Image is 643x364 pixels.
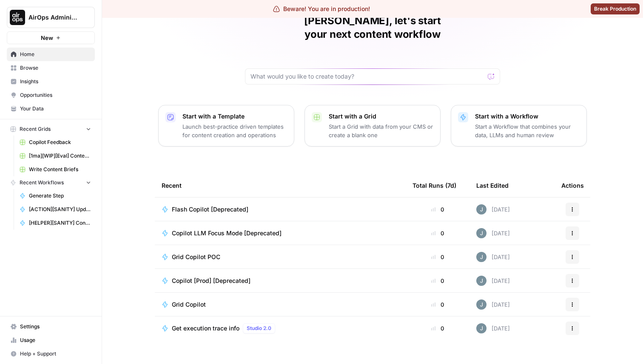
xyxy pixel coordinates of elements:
[413,324,463,333] div: 0
[413,205,463,214] div: 0
[16,216,95,230] a: [HELPER][SANITY] Convert HTML into Blocks
[7,75,95,88] a: Insights
[7,320,95,333] a: Settings
[172,324,239,333] span: Get execution trace info
[20,64,91,72] span: Browse
[250,72,484,81] input: What would you like to create today?
[413,300,463,309] div: 0
[41,34,53,42] span: New
[162,205,399,214] a: Flash Copilot [Deprecated]
[20,350,91,358] span: Help + Support
[7,61,95,75] a: Browse
[172,300,206,309] span: Grid Copilot
[413,229,463,237] div: 0
[475,122,580,139] p: Start a Workflow that combines your data, LLMs and human review
[162,174,399,197] div: Recent
[476,204,487,214] img: su64fhcgb9i1wz0h9rs8e4pygqoo
[172,277,250,285] span: Copilot [Prod] [Deprecated]
[476,204,510,214] div: [DATE]
[162,277,399,285] a: Copilot [Prod] [Deprecated]
[7,88,95,102] a: Opportunities
[172,205,248,214] span: Flash Copilot [Deprecated]
[476,228,487,238] img: su64fhcgb9i1wz0h9rs8e4pygqoo
[20,125,51,133] span: Recent Grids
[476,299,510,310] div: [DATE]
[247,324,271,332] span: Studio 2.0
[29,206,91,213] span: [ACTION][SANITY] Update Resource
[273,5,370,13] div: Beware! You are in production!
[476,252,487,262] img: su64fhcgb9i1wz0h9rs8e4pygqoo
[7,347,95,361] button: Help + Support
[7,48,95,61] a: Home
[413,277,463,285] div: 0
[413,253,463,261] div: 0
[28,13,80,22] span: AirOps Administrative
[594,5,636,13] span: Break Production
[162,323,399,333] a: Get execution trace infoStudio 2.0
[16,135,95,149] a: Copilot Feedback
[182,112,287,121] p: Start with a Template
[20,323,91,330] span: Settings
[29,166,91,173] span: Write Content Briefs
[476,276,487,286] img: su64fhcgb9i1wz0h9rs8e4pygqoo
[591,3,640,14] button: Break Production
[162,253,399,261] a: Grid Copilot POC
[20,78,91,85] span: Insights
[172,253,220,261] span: Grid Copilot POC
[20,91,91,99] span: Opportunities
[476,323,510,333] div: [DATE]
[475,112,580,121] p: Start with a Workflow
[29,138,91,146] span: Copilot Feedback
[476,299,487,310] img: su64fhcgb9i1wz0h9rs8e4pygqoo
[172,229,282,237] span: Copilot LLM Focus Mode [Deprecated]
[20,179,64,186] span: Recent Workflows
[158,105,294,147] button: Start with a TemplateLaunch best-practice driven templates for content creation and operations
[476,174,509,197] div: Last Edited
[20,336,91,344] span: Usage
[329,122,433,139] p: Start a Grid with data from your CMS or create a blank one
[182,122,287,139] p: Launch best-practice driven templates for content creation and operations
[476,276,510,286] div: [DATE]
[7,102,95,116] a: Your Data
[245,14,500,41] h1: [PERSON_NAME], let's start your next content workflow
[162,229,399,237] a: Copilot LLM Focus Mode [Deprecated]
[16,149,95,163] a: [1ma][WIP][Eval] Content Compare Grid
[16,163,95,176] a: Write Content Briefs
[7,176,95,189] button: Recent Workflows
[476,228,510,238] div: [DATE]
[20,105,91,113] span: Your Data
[561,174,584,197] div: Actions
[7,123,95,135] button: Recent Grids
[304,105,441,147] button: Start with a GridStart a Grid with data from your CMS or create a blank one
[7,7,95,28] button: Workspace: AirOps Administrative
[7,333,95,347] a: Usage
[162,300,399,309] a: Grid Copilot
[29,152,91,160] span: [1ma][WIP][Eval] Content Compare Grid
[476,252,510,262] div: [DATE]
[451,105,587,147] button: Start with a WorkflowStart a Workflow that combines your data, LLMs and human review
[20,51,91,58] span: Home
[476,323,487,333] img: su64fhcgb9i1wz0h9rs8e4pygqoo
[29,192,91,200] span: Generate Step
[329,112,433,121] p: Start with a Grid
[29,219,91,227] span: [HELPER][SANITY] Convert HTML into Blocks
[10,10,25,25] img: AirOps Administrative Logo
[413,174,456,197] div: Total Runs (7d)
[16,189,95,203] a: Generate Step
[7,31,95,44] button: New
[16,203,95,216] a: [ACTION][SANITY] Update Resource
